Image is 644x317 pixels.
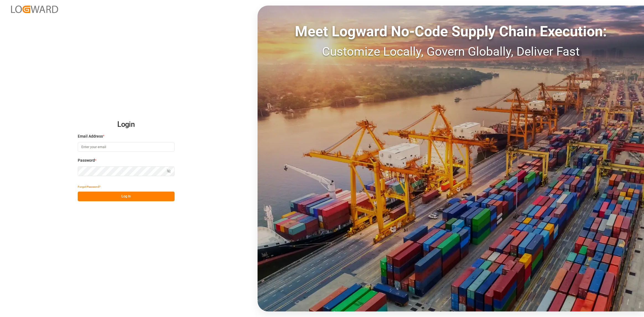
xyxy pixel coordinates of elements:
span: Password [78,158,95,163]
h2: Login [78,116,175,133]
div: Customize Locally, Govern Globally, Deliver Fast [258,42,644,61]
input: Enter your email [78,142,175,152]
div: Meet Logward No-Code Supply Chain Execution: [258,21,644,42]
img: Logward_new_orange.png [11,6,58,13]
button: Forgot Password? [78,182,100,192]
button: Log In [78,192,175,201]
span: Email Address [78,133,103,139]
